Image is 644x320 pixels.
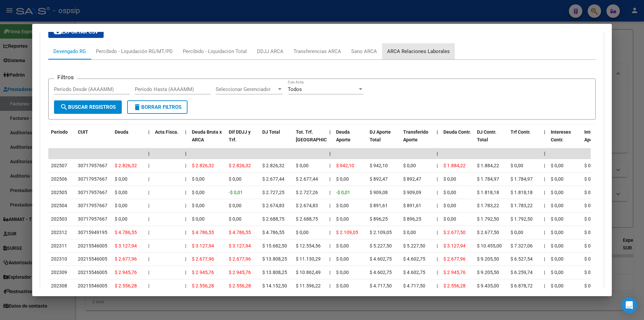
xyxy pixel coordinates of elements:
[262,176,284,182] span: $ 2.677,44
[185,243,186,248] span: |
[148,176,149,182] span: |
[51,243,67,248] span: 202311
[329,129,331,135] span: |
[551,230,563,235] span: $ 0,00
[226,125,260,154] datatable-header-cell: Dif DDJJ y Trf.
[511,270,533,275] span: $ 6.259,74
[115,129,128,135] span: Deuda
[78,162,107,170] div: 30717957667
[229,163,251,168] span: $ 2.826,32
[551,129,571,142] span: Intereses Contr.
[437,230,438,235] span: |
[262,256,287,262] span: $ 13.808,25
[192,176,205,182] span: $ 0,00
[584,270,597,275] span: $ 0,00
[403,243,425,248] span: $ 5.227,50
[51,190,67,195] span: 202505
[443,176,456,182] span: $ 0,00
[477,256,499,262] span: $ 9.205,50
[551,163,563,168] span: $ 0,00
[96,48,173,55] div: Percibido - Liquidación RG/MT/PD
[403,230,416,235] span: $ 0,00
[229,216,241,222] span: $ 0,00
[262,230,284,235] span: $ 4.786,55
[403,283,425,288] span: $ 4.717,50
[75,125,112,154] datatable-header-cell: CUIT
[51,230,67,235] span: 202312
[443,163,466,168] span: $ 1.884,22
[262,129,280,135] span: DJ Total
[548,125,582,154] datatable-header-cell: Intereses Contr.
[229,203,241,208] span: $ 0,00
[296,176,318,182] span: $ 2.677,44
[477,216,499,222] span: $ 1.792,50
[229,256,251,262] span: $ 2.677,96
[403,203,421,208] span: $ 891,61
[78,269,107,276] div: 20215546005
[437,203,438,208] span: |
[192,243,214,248] span: $ 3.127,94
[621,297,637,313] div: Open Intercom Messenger
[403,256,425,262] span: $ 4.602,75
[336,190,350,195] span: -$ 0,01
[367,125,400,154] datatable-header-cell: DJ Aporte Total
[437,216,438,222] span: |
[584,129,604,142] span: Intereses Aporte
[148,163,149,168] span: |
[257,48,283,55] div: DDJJ ARCA
[152,125,182,154] datatable-header-cell: Acta Fisca.
[477,163,499,168] span: $ 1.884,22
[437,283,438,288] span: |
[148,151,150,156] span: |
[329,216,330,222] span: |
[229,176,241,182] span: $ 0,00
[51,216,67,222] span: 202503
[511,256,533,262] span: $ 6.527,54
[477,129,496,142] span: DJ Contr. Total
[584,216,597,222] span: $ 0,00
[54,100,122,114] button: Buscar Registros
[127,100,187,114] button: Borrar Filtros
[336,216,349,222] span: $ 0,00
[477,203,499,208] span: $ 1.783,22
[115,270,137,275] span: $ 2.945,76
[336,270,349,275] span: $ 0,00
[115,230,137,235] span: $ 4.786,55
[437,176,438,182] span: |
[403,129,428,142] span: Transferido Aporte
[511,129,531,135] span: Trf Contr.
[443,230,466,235] span: $ 2.677,50
[192,256,214,262] span: $ 2.677,96
[148,129,150,135] span: |
[336,203,349,208] span: $ 0,00
[296,283,321,288] span: $ 11.596,22
[329,243,330,248] span: |
[387,48,450,55] div: ARCA Relaciones Laborales
[148,230,149,235] span: |
[293,125,327,154] datatable-header-cell: Tot. Trf. Bruto
[437,129,438,135] span: |
[185,151,186,156] span: |
[293,48,341,55] div: Transferencias ARCA
[443,190,456,195] span: $ 0,00
[329,163,330,168] span: |
[582,125,615,154] datatable-header-cell: Intereses Aporte
[155,129,178,135] span: Acta Fisca.
[329,151,331,156] span: |
[551,243,563,248] span: $ 0,00
[51,256,67,262] span: 202310
[370,283,392,288] span: $ 4.717,50
[229,230,251,235] span: $ 4.786,55
[192,203,205,208] span: $ 0,00
[443,256,466,262] span: $ 2.677,96
[296,216,318,222] span: $ 2.688,75
[584,203,597,208] span: $ 0,00
[115,203,127,208] span: $ 0,00
[551,256,563,262] span: $ 0,00
[336,176,349,182] span: $ 0,00
[477,270,499,275] span: $ 9.205,50
[443,283,466,288] span: $ 2.556,28
[185,163,186,168] span: |
[511,176,533,182] span: $ 1.784,97
[115,190,127,195] span: $ 0,00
